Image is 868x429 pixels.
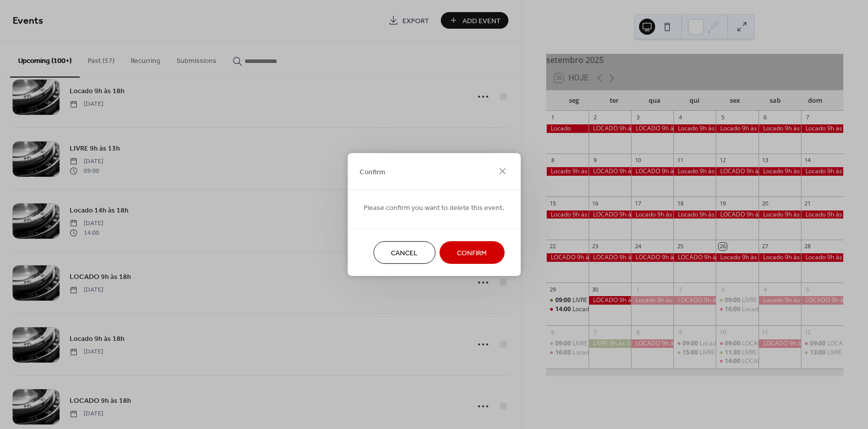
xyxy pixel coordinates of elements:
[457,248,487,259] span: Confirm
[360,167,385,177] span: Confirm
[373,241,435,264] button: Cancel
[439,241,504,264] button: Confirm
[364,203,504,213] span: Please confirm you want to delete this event.
[391,248,418,259] span: Cancel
